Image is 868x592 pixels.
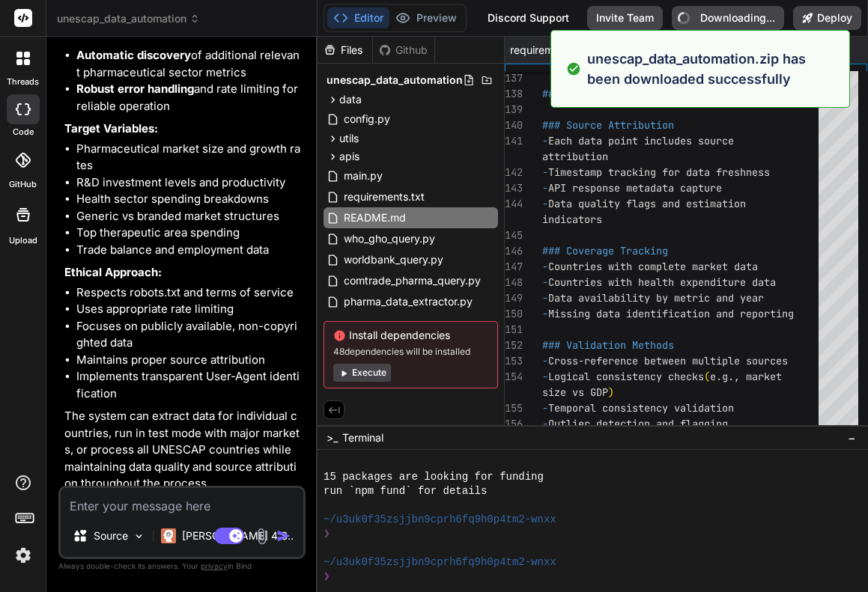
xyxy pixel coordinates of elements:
[542,338,674,352] span: ### Validation Methods
[542,370,548,383] span: -
[342,110,392,128] span: config.py
[542,260,548,273] span: -
[58,559,306,573] p: Always double-check its answers. Your in Bind
[542,401,548,415] span: -
[76,191,303,208] li: Health sector spending breakdowns
[9,234,37,247] label: Upload
[505,228,523,243] div: 145
[253,528,270,545] img: attachment
[76,141,303,174] li: Pharmaceutical market size and growth rates
[505,259,523,275] div: 147
[76,48,191,62] strong: Automatic discovery
[64,121,158,135] strong: Target Variables:
[548,165,770,179] span: Timestamp tracking for data freshness
[505,322,523,338] div: 151
[548,134,734,147] span: Each data point includes source
[542,197,548,210] span: -
[505,243,523,259] div: 146
[505,196,523,212] div: 144
[342,272,482,290] span: comtrade_pharma_query.py
[57,11,200,26] span: unescap_data_automation
[542,244,668,257] span: ### Coverage Tracking
[505,400,523,416] div: 155
[548,354,788,367] span: Cross-reference between multiple sources
[542,385,608,399] span: size vs GDP
[548,181,722,195] span: API response metadata capture
[505,180,523,196] div: 143
[542,291,548,305] span: -
[342,430,383,445] span: Terminal
[389,7,463,28] button: Preview
[505,306,523,322] div: 150
[542,275,548,289] span: -
[793,6,861,30] button: Deploy
[548,307,794,320] span: Missing data identification and reporting
[133,530,145,543] img: Pick Models
[373,43,434,58] div: Github
[13,126,34,138] label: code
[510,43,591,58] span: requirements.txt
[94,528,128,543] p: Source
[710,370,782,383] span: e.g., market
[542,307,548,320] span: -
[548,197,746,210] span: Data quality flags and estimation
[339,92,362,107] span: data
[505,369,523,385] div: 154
[318,43,372,58] div: Files
[76,174,303,192] li: R&D investment levels and productivity
[327,430,338,445] span: >_
[672,6,784,30] button: Downloading...
[542,134,548,147] span: -
[182,528,294,543] p: [PERSON_NAME] 4 S..
[324,484,487,498] span: run `npm fund` for details
[324,570,330,584] span: ❯
[505,275,523,290] div: 148
[845,426,859,450] button: −
[505,86,523,102] div: 138
[542,118,674,132] span: ### Source Attribution
[548,260,758,273] span: Countries with complete market data
[542,165,548,179] span: -
[7,76,39,88] label: threads
[342,251,445,269] span: worldbank_query.py
[505,102,523,118] div: 139
[505,118,523,133] div: 140
[76,47,303,81] li: of additional relevant pharmaceutical sector metrics
[64,408,303,492] p: The system can extract data for individual countries, run in test mode with major markets, or pro...
[342,167,384,185] span: main.py
[76,352,303,369] li: Maintains proper source attribution
[542,181,548,195] span: -
[64,265,162,279] strong: Ethical Approach:
[342,188,426,206] span: requirements.txt
[548,401,734,415] span: Temporal consistency validation
[505,70,523,86] div: 137
[333,364,391,382] button: Execute
[324,513,556,527] span: ~/u3uk0f35zsjjbn9cprh6fq9h0p4tm2-wnxx
[542,354,548,367] span: -
[479,6,578,30] div: Discord Support
[542,87,722,100] span: ## Data Quality and Validation
[10,543,36,568] img: settings
[505,353,523,369] div: 153
[587,49,840,89] p: unescap_data_automation.zip has been downloaded successfully
[704,370,710,383] span: (
[339,131,359,146] span: utils
[342,209,407,227] span: README.md
[608,385,614,399] span: )
[76,318,303,352] li: Focuses on publicly available, non-copyrighted data
[161,528,176,543] img: Claude 4 Sonnet
[505,338,523,353] div: 152
[324,470,544,484] span: 15 packages are looking for funding
[324,527,330,541] span: ❯
[327,73,463,88] span: unescap_data_automation
[76,242,303,259] li: Trade balance and employment data
[848,430,856,445] span: −
[9,178,37,191] label: GitHub
[333,328,488,343] span: Install dependencies
[342,230,437,248] span: who_gho_query.py
[327,7,389,28] button: Editor
[76,284,303,302] li: Respects robots.txt and terms of service
[542,150,608,163] span: attribution
[333,346,488,358] span: 48 dependencies will be installed
[76,81,303,115] li: and rate limiting for reliable operation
